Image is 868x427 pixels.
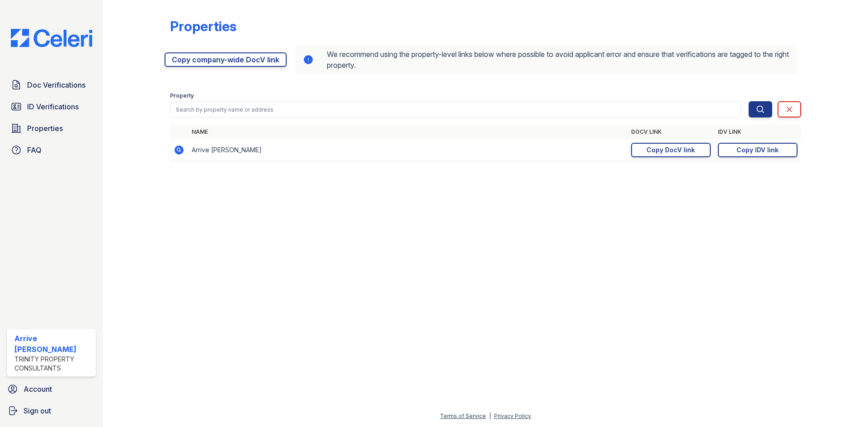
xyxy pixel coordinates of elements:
span: Doc Verifications [27,80,85,90]
div: We recommend using the property-level links below where possible to avoid applicant error and ens... [296,45,797,74]
a: ID Verifications [7,98,96,116]
label: Property [170,92,194,99]
a: Copy IDV link [718,143,797,157]
div: Trinity Property Consultants [14,355,92,373]
a: Terms of Service [440,413,486,419]
input: Search by property name or address [170,101,741,117]
th: Name [188,125,627,139]
span: Account [24,384,52,394]
span: ID Verifications [27,101,79,112]
a: Properties [7,119,96,137]
span: Properties [27,123,63,134]
div: | [489,413,491,419]
a: FAQ [7,141,96,159]
div: Arrive [PERSON_NAME] [14,333,92,355]
td: Arrive [PERSON_NAME] [188,139,627,161]
a: Privacy Policy [494,413,531,419]
th: DocV Link [627,125,714,139]
img: CE_Logo_Blue-a8612792a0a2168367f1c8372b55b34899dd931a85d93a1a3d3e32e68fde9ad4.png [4,29,99,47]
span: Sign out [24,405,51,416]
a: Doc Verifications [7,76,96,94]
a: Account [4,380,99,398]
span: FAQ [27,145,42,155]
div: Properties [170,18,236,34]
a: Sign out [4,402,99,420]
th: IDV Link [714,125,801,139]
div: Copy IDV link [736,145,778,155]
a: Copy DocV link [631,143,711,157]
a: Copy company-wide DocV link [165,52,287,67]
div: Copy DocV link [646,145,695,155]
